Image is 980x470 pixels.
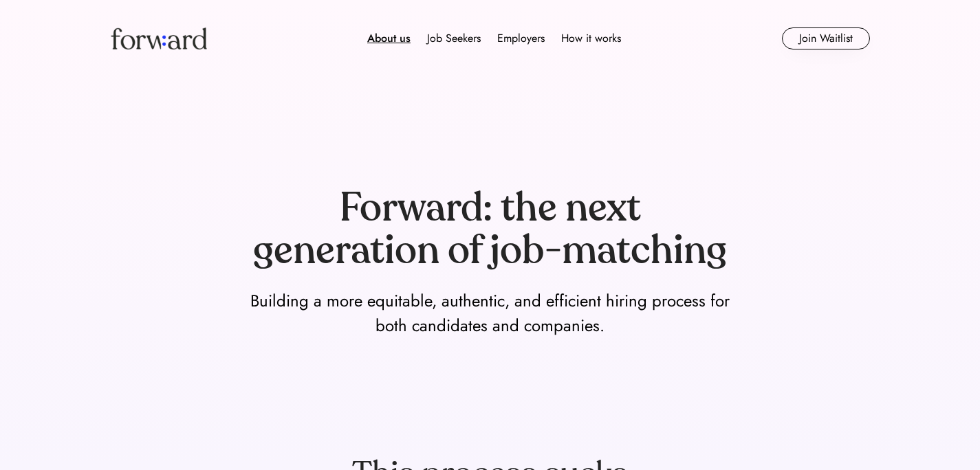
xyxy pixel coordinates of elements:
[111,27,207,49] img: Forward logo
[427,30,481,47] div: Job Seekers
[561,30,621,47] div: How it works
[782,27,870,49] button: Join Waitlist
[243,187,738,271] div: Forward: the next generation of job-matching
[497,30,545,47] div: Employers
[243,289,738,338] div: Building a more equitable, authentic, and efficient hiring process for both candidates and compan...
[367,30,411,47] div: About us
